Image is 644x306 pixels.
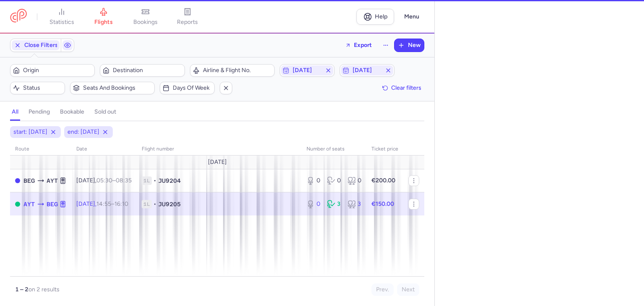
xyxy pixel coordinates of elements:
[10,9,27,24] a: CitizenPlane red outlined logo
[96,177,132,184] span: –
[70,82,155,94] button: Seats and bookings
[23,85,62,91] span: Status
[306,200,320,208] div: 0
[114,200,128,207] time: 16:10
[137,143,301,156] th: Flight number
[10,82,65,94] button: Status
[348,176,361,185] div: 0
[142,176,152,185] span: 1L
[10,39,61,52] button: Close Filters
[94,18,113,26] span: flights
[116,177,132,184] time: 08:35
[391,85,421,91] span: Clear filters
[142,200,152,208] span: 1L
[158,176,181,185] span: JU9204
[208,159,227,166] span: [DATE]
[23,200,35,209] span: AYT
[371,200,394,207] strong: €150.00
[375,13,387,20] span: Help
[23,176,35,185] span: BEG
[293,67,322,74] span: [DATE]
[13,128,47,136] span: start: [DATE]
[203,67,272,74] span: Airline & Flight No.
[71,143,137,156] th: date
[29,108,50,116] h4: pending
[76,177,132,184] span: [DATE],
[133,18,158,26] span: bookings
[327,200,341,208] div: 3
[10,64,95,77] button: Origin
[83,85,152,91] span: Seats and bookings
[348,200,361,208] div: 3
[96,200,128,207] span: –
[158,200,181,208] span: JU9205
[353,67,382,74] span: [DATE]
[173,85,212,91] span: Days of week
[15,286,29,293] strong: 1 – 2
[83,8,125,26] a: flights
[354,42,372,48] span: Export
[356,9,394,25] a: Help
[41,8,83,26] a: statistics
[76,200,128,207] span: [DATE],
[60,108,84,116] h4: bookable
[190,64,275,77] button: Airline & Flight No.
[100,64,184,77] button: Destination
[166,8,208,26] a: reports
[379,82,424,94] button: Clear filters
[371,283,394,296] button: Prev.
[371,177,395,184] strong: €200.00
[340,39,377,52] button: Export
[29,286,60,293] span: on 2 results
[160,82,215,94] button: Days of week
[306,176,320,185] div: 0
[153,176,156,185] span: •
[327,176,341,185] div: 0
[96,200,111,207] time: 14:55
[23,67,92,74] span: Origin
[177,18,198,26] span: reports
[125,8,166,26] a: bookings
[68,128,99,136] span: end: [DATE]
[366,143,403,156] th: Ticket price
[49,18,74,26] span: statistics
[399,9,424,25] button: Menu
[397,283,419,296] button: Next
[15,202,20,207] span: OPEN
[24,42,58,49] span: Close Filters
[94,108,116,116] h4: sold out
[340,64,395,77] button: [DATE]
[47,176,58,185] span: AYT
[10,143,71,156] th: route
[395,39,424,52] button: New
[113,67,182,74] span: Destination
[12,108,18,116] h4: all
[408,42,421,49] span: New
[153,200,156,208] span: •
[280,64,335,77] button: [DATE]
[47,200,58,209] span: BEG
[96,177,112,184] time: 05:30
[301,143,366,156] th: number of seats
